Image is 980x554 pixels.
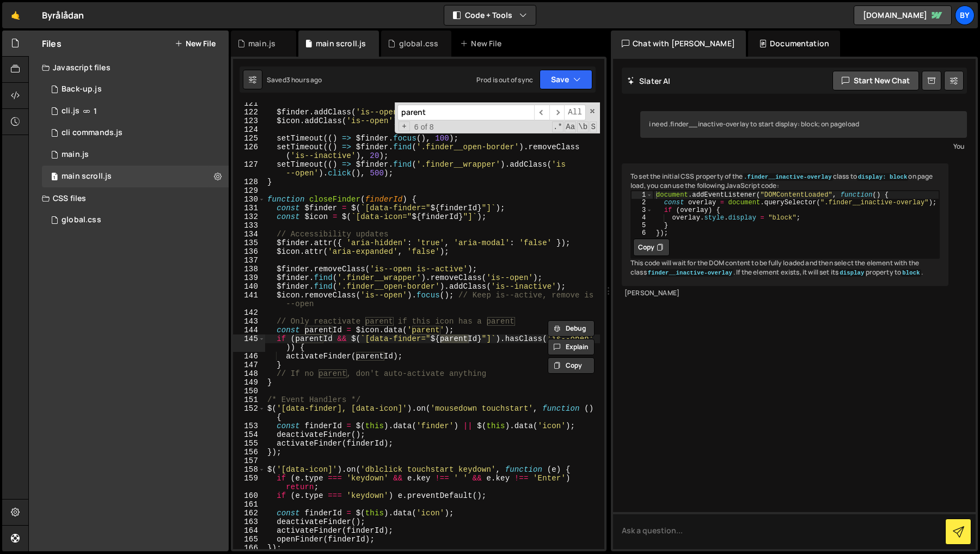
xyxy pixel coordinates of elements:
[397,105,534,120] input: Search for
[42,122,229,144] div: 10338/24355.js
[233,273,265,282] div: 139
[233,178,265,186] div: 128
[233,143,265,160] div: 126
[399,38,439,49] div: global.css
[42,78,229,100] div: 10338/35579.js
[548,320,595,337] button: Debug
[62,215,101,225] div: global.css
[233,291,265,308] div: 141
[233,282,265,291] div: 140
[901,269,921,277] code: block
[632,206,653,214] div: 3
[857,173,908,181] code: display: block
[632,222,653,229] div: 5
[42,100,229,122] div: 10338/23371.js
[832,71,919,90] button: Start new chat
[233,247,265,256] div: 136
[42,166,229,187] div: 10338/24973.js
[233,256,265,265] div: 137
[233,526,265,535] div: 164
[233,134,265,143] div: 125
[233,422,265,430] div: 153
[632,229,653,237] div: 6
[62,128,122,138] div: cli commands.js
[233,535,265,544] div: 165
[233,430,265,439] div: 154
[647,269,733,277] code: finder__inactive-overlay
[233,474,265,491] div: 159
[444,5,536,25] button: Code + Tools
[233,326,265,334] div: 144
[534,105,549,120] span: ​
[233,221,265,230] div: 133
[854,5,952,25] a: [DOMAIN_NAME]
[233,369,265,378] div: 148
[640,111,967,138] div: i need .finder__inactive-overlay to start display: block; on pageload
[233,352,265,361] div: 146
[233,265,265,273] div: 138
[233,387,265,395] div: 150
[410,123,438,131] span: 6 of 8
[62,106,79,116] div: cli.js
[955,5,975,25] a: By
[29,57,229,78] div: Javascript files
[233,186,265,195] div: 129
[94,107,97,115] span: 1
[233,212,265,221] div: 132
[233,361,265,369] div: 147
[233,239,265,247] div: 135
[233,456,265,465] div: 157
[233,125,265,134] div: 124
[233,334,265,352] div: 145
[549,105,565,120] span: ​
[564,105,586,120] span: Alt-Enter
[267,75,322,84] div: Saved
[233,308,265,317] div: 142
[476,75,533,84] div: Prod is out of sync
[175,39,216,48] button: New File
[233,518,265,526] div: 163
[233,509,265,518] div: 162
[233,108,265,117] div: 122
[399,121,410,131] span: Toggle Replace mode
[632,199,653,206] div: 2
[552,121,563,132] span: RegExp Search
[233,99,265,108] div: 121
[233,204,265,212] div: 131
[233,500,265,509] div: 161
[838,269,865,277] code: display
[316,38,366,49] div: main scroll.js
[565,121,576,132] span: CaseSensitive Search
[748,31,840,57] div: Documentation
[233,395,265,404] div: 151
[577,121,589,132] span: Whole Word Search
[233,160,265,178] div: 127
[627,76,671,86] h2: Slater AI
[233,195,265,204] div: 130
[540,70,592,89] button: Save
[548,357,595,374] button: Copy
[233,465,265,474] div: 158
[233,117,265,125] div: 123
[460,38,506,49] div: New File
[51,173,58,182] span: 1
[248,38,275,49] div: main.js
[632,191,653,199] div: 1
[233,448,265,456] div: 156
[42,38,62,50] h2: Files
[42,9,84,22] div: Byrålådan
[743,173,833,181] code: .finder__inactive-overlay
[643,141,964,152] div: You
[233,317,265,326] div: 143
[233,544,265,552] div: 166
[2,2,29,28] a: 🤙
[62,172,112,181] div: main scroll.js
[633,239,670,256] button: Copy
[286,75,322,84] div: 3 hours ago
[42,209,229,231] div: 10338/24192.css
[233,404,265,422] div: 152
[233,439,265,448] div: 155
[42,144,229,166] div: 10338/23933.js
[29,187,229,209] div: CSS files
